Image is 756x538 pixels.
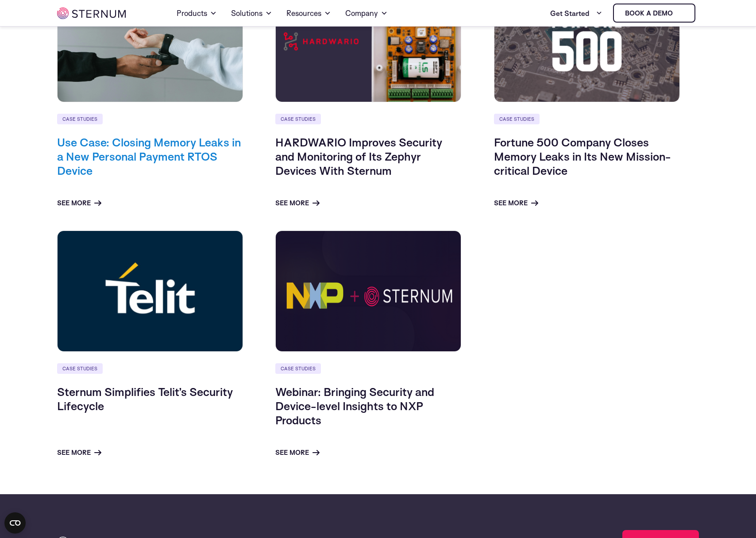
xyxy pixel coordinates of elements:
[275,114,321,124] a: Case Studies
[4,512,26,534] button: Open CMP widget
[275,447,320,458] a: See more
[550,4,602,22] a: Get Started
[57,8,126,19] img: sternum iot
[275,135,442,177] a: HARDWARIO Improves Security and Monitoring of Its Zephyr Devices With Sternum
[494,114,540,124] a: Case Studies
[57,114,103,124] a: Case Studies
[494,135,671,177] a: Fortune 500 Company Closes Memory Leaks in Its New Mission-critical Device
[286,1,331,26] a: Resources
[275,384,434,427] a: Webinar: Bringing Security and Device-level Insights to NXP Products
[57,363,103,374] a: Case Studies
[57,447,101,458] a: See more
[494,198,538,208] a: See more
[275,363,321,374] a: Case Studies
[275,198,320,208] a: See more
[57,384,233,413] a: Sternum Simplifies Telit’s Security Lifecycle
[345,1,388,26] a: Company
[613,4,695,23] a: Book a demo
[231,1,272,26] a: Solutions
[57,135,241,177] a: Use Case: Closing Memory Leaks in a New Personal Payment RTOS Device
[57,231,243,352] img: Sternum Simplifies Telit’s Security Lifecycle
[57,198,101,208] a: See more
[676,10,683,17] img: sternum iot
[177,1,217,26] a: Products
[275,231,461,352] img: Webinar: Bringing Security and Device-level Insights to NXP Products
